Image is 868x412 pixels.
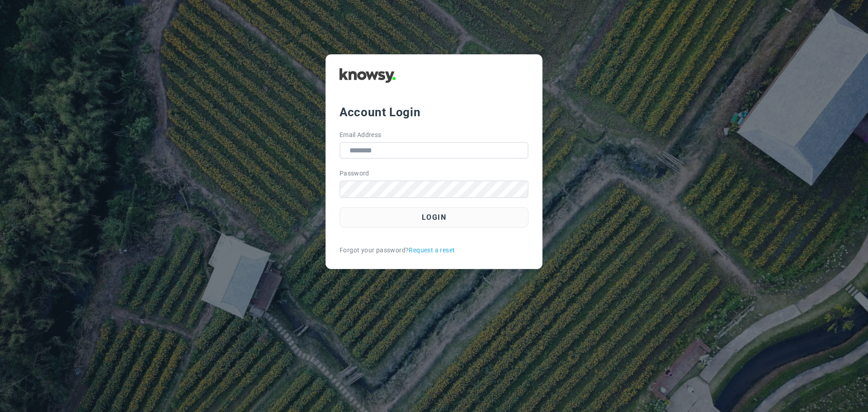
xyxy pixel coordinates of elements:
[340,169,369,178] label: Password
[340,130,382,140] label: Email Address
[340,207,528,227] button: Login
[409,246,455,255] a: Request a reset
[340,104,528,120] div: Account Login
[340,246,528,255] div: Forgot your password?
